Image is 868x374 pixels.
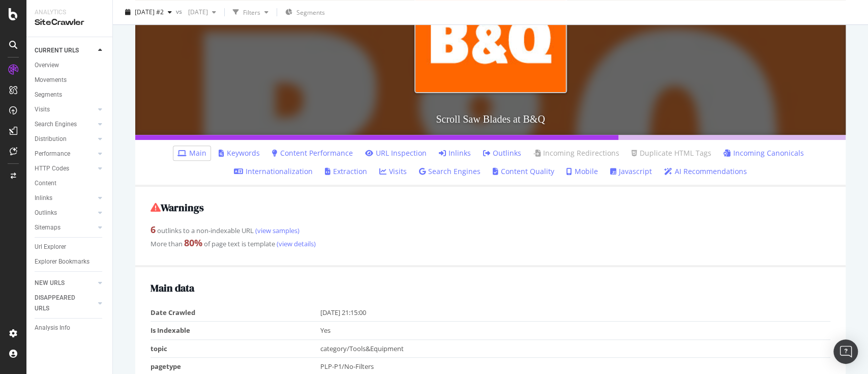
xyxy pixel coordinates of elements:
[493,166,554,177] a: Content Quality
[254,226,300,235] a: (view samples)
[135,103,846,135] h3: Scroll Saw Blades at B&Q
[632,148,711,158] a: Duplicate HTML Tags
[664,166,747,177] a: AI Recommendations
[35,293,86,314] div: DISAPPEARED URLS
[121,4,176,20] button: [DATE] #2
[35,163,95,174] a: HTTP Codes
[151,223,156,236] strong: 6
[184,4,220,20] button: [DATE]
[35,193,52,204] div: Inlinks
[184,237,202,249] strong: 80 %
[35,193,95,204] a: Inlinks
[320,339,830,358] td: category/Tools&Equipment
[320,322,830,340] td: Yes
[35,119,77,130] div: Search Engines
[35,17,104,28] div: SiteCrawler
[35,208,57,218] div: Outlinks
[35,90,62,100] div: Segments
[281,4,329,20] button: Segments
[833,339,858,364] div: Open Intercom Messenger
[379,166,407,177] a: Visits
[35,104,95,115] a: Visits
[35,163,69,174] div: HTTP Codes
[151,339,320,358] td: topic
[35,178,105,189] a: Content
[177,148,206,158] a: Main
[325,166,367,177] a: Extraction
[35,256,105,267] a: Explorer Bookmarks
[35,222,61,233] div: Sitemaps
[419,166,481,177] a: Search Engines
[151,282,830,294] h2: Main data
[184,8,208,16] span: 2025 Mar. 9th
[483,148,521,158] a: Outlinks
[151,322,320,340] td: Is Indexable
[35,149,70,159] div: Performance
[35,323,70,333] div: Analysis Info
[35,208,95,218] a: Outlinks
[35,242,105,252] a: Url Explorer
[365,148,427,158] a: URL Inspection
[35,149,95,159] a: Performance
[610,166,652,177] a: Javascript
[35,134,95,145] a: Distribution
[35,75,67,85] div: Movements
[724,148,804,158] a: Incoming Canonicals
[566,166,598,177] a: Mobile
[275,239,316,248] a: (view details)
[35,323,105,333] a: Analysis Info
[35,60,105,71] a: Overview
[135,8,164,16] span: 2025 Sep. 15th #2
[35,45,79,56] div: CURRENT URLS
[151,304,320,322] td: Date Crawled
[272,148,353,158] a: Content Performance
[320,304,830,322] td: [DATE] 21:15:00
[35,134,67,145] div: Distribution
[35,60,59,71] div: Overview
[151,237,830,250] div: More than of page text is template
[35,293,95,314] a: DISAPPEARED URLS
[234,166,313,177] a: Internationalization
[229,4,273,20] button: Filters
[35,104,50,115] div: Visits
[533,148,619,158] a: Incoming Redirections
[35,75,105,85] a: Movements
[35,278,65,289] div: NEW URLS
[219,148,260,158] a: Keywords
[35,278,95,289] a: NEW URLS
[35,8,104,17] div: Analytics
[151,223,830,237] div: outlinks to a non-indexable URL
[35,178,56,189] div: Content
[439,148,471,158] a: Inlinks
[35,90,105,100] a: Segments
[296,8,325,17] span: Segments
[35,256,89,267] div: Explorer Bookmarks
[35,222,95,233] a: Sitemaps
[35,119,95,130] a: Search Engines
[35,45,95,56] a: CURRENT URLS
[35,242,66,252] div: Url Explorer
[151,202,830,213] h2: Warnings
[176,7,184,15] span: vs
[243,8,260,16] div: Filters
